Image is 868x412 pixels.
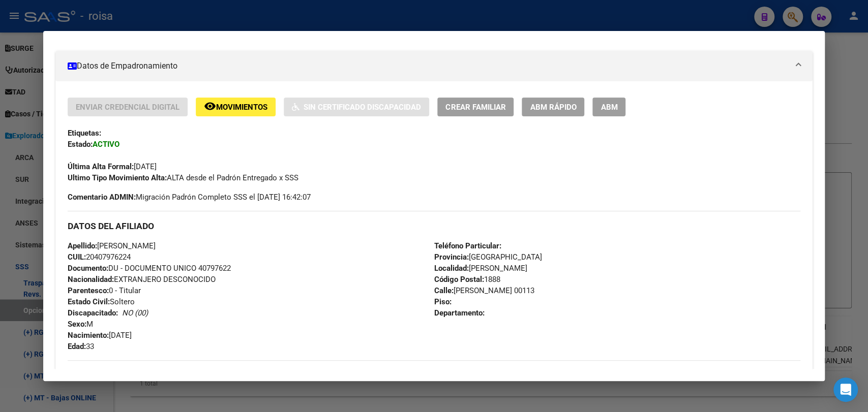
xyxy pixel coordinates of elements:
strong: Estado Civil: [68,297,110,306]
strong: Discapacitado: [68,308,118,318]
span: 1888 [434,275,500,284]
i: NO (00) [122,308,148,318]
strong: ACTIVO [93,140,119,149]
span: [GEOGRAPHIC_DATA] [434,252,542,262]
strong: Edad: [68,342,86,351]
span: Sin Certificado Discapacidad [304,103,421,112]
span: Soltero [68,297,135,306]
strong: Documento: [68,264,108,273]
span: [DATE] [68,331,132,340]
span: Migración Padrón Completo SSS el [DATE] 16:42:07 [68,192,311,203]
strong: CUIL: [68,252,86,262]
span: 33 [68,342,94,351]
span: [PERSON_NAME] [434,264,527,273]
span: ABM Rápido [530,103,576,112]
button: ABM [592,98,625,116]
strong: Teléfono Particular: [434,241,501,250]
button: ABM Rápido [522,98,584,116]
button: Enviar Credencial Digital [68,98,188,116]
mat-expansion-panel-header: Datos de Empadronamiento [55,51,812,81]
span: Crear Familiar [445,103,505,112]
span: EXTRANJERO DESCONOCIDO [68,275,216,284]
strong: Estado: [68,140,93,149]
strong: Provincia: [434,252,468,262]
strong: Apellido: [68,241,97,250]
span: [DATE] [68,162,157,171]
strong: Departamento: [434,308,484,318]
strong: Etiquetas: [68,129,101,138]
span: 20407976224 [68,252,131,262]
div: Open Intercom Messenger [833,377,858,402]
button: Movimientos [196,98,276,116]
strong: Comentario ADMIN: [68,193,136,202]
span: Movimientos [216,103,267,112]
mat-panel-title: Datos de Empadronamiento [68,60,788,72]
strong: Localidad: [434,264,468,273]
span: Enviar Credencial Digital [76,103,179,112]
button: Sin Certificado Discapacidad [284,98,429,116]
strong: Ultimo Tipo Movimiento Alta: [68,173,167,182]
strong: Calle: [434,286,453,295]
strong: Piso: [434,297,451,306]
strong: Código Postal: [434,275,484,284]
span: DU - DOCUMENTO UNICO 40797622 [68,264,231,273]
button: Crear Familiar [437,98,514,116]
mat-icon: remove_red_eye [204,100,216,112]
strong: Sexo: [68,320,86,329]
strong: Parentesco: [68,286,109,295]
span: [PERSON_NAME] [68,241,156,250]
h3: DATOS DEL AFILIADO [68,220,800,232]
span: M [68,320,93,329]
strong: Última Alta Formal: [68,162,134,171]
span: [PERSON_NAME] 00113 [434,286,534,295]
strong: Nacimiento: [68,331,109,340]
strong: Nacionalidad: [68,275,114,284]
span: ABM [601,103,617,112]
span: 0 - Titular [68,286,141,295]
span: ALTA desde el Padrón Entregado x SSS [68,173,298,182]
